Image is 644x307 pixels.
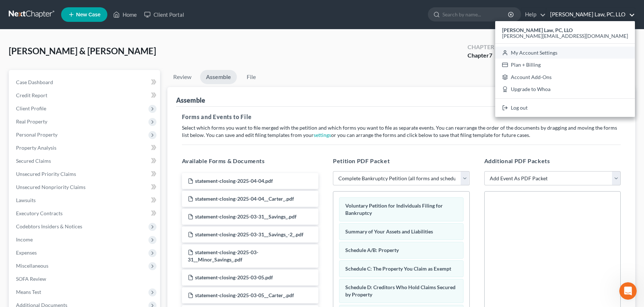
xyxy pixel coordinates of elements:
span: Real Property [16,118,47,125]
span: Schedule C: The Property You Claim as Exempt [345,265,451,272]
span: Schedule A/B: Property [345,247,399,253]
span: 7 [489,52,492,59]
div: [PERSON_NAME] Law, PC, LLO [495,21,635,117]
a: Unsecured Nonpriority Claims [10,181,160,194]
p: Select which forms you want to file merged with the petition and which forms you want to file as ... [182,124,621,139]
a: Credit Report [10,89,160,102]
span: Unsecured Priority Claims [16,171,76,177]
input: Search by name... [442,8,509,21]
span: [PERSON_NAME] & [PERSON_NAME] [9,46,156,56]
span: New Case [76,12,100,17]
strong: [PERSON_NAME] Law, PC, LLO [502,27,573,33]
h5: Additional PDF Packets [484,157,621,165]
a: Home [110,8,140,21]
span: statement-closing-2025-04-04.pdf [195,178,273,184]
span: statement-closing-2025-04-04__Carter_.pdf [195,196,294,202]
span: statement-closing-2025-03-05.pdf [195,274,273,280]
div: Assemble [176,96,205,105]
a: SOFA Review [10,272,160,286]
a: Executory Contracts [10,207,160,220]
a: settings [314,132,331,138]
span: statement-closing-2025-03-31__Savings_-2_.pdf [195,231,303,237]
a: Log out [495,102,635,114]
a: Assemble [200,70,237,84]
a: Secured Claims [10,154,160,168]
span: Executory Contracts [16,210,63,216]
span: statement-closing-2025-03-31__Savings_.pdf [195,213,297,220]
a: File [240,70,263,84]
a: Help [521,8,546,21]
a: Plan + Billing [495,59,635,71]
a: Client Portal [140,8,188,21]
span: Unsecured Nonpriority Claims [16,184,86,190]
span: Personal Property [16,131,57,138]
a: Lawsuits [10,194,160,207]
a: [PERSON_NAME] Law, PC, LLO [546,8,635,21]
span: Expenses [16,249,37,256]
div: Chapter [468,51,494,60]
span: Voluntary Petition for Individuals Filing for Bankruptcy [345,202,443,216]
span: Lawsuits [16,197,36,203]
a: Unsecured Priority Claims [10,168,160,181]
span: statement-closing-2025-03-31__Minor_Savings_.pdf [188,249,258,263]
div: Chapter [468,43,494,51]
span: Means Test [16,289,41,295]
span: SOFA Review [16,276,46,282]
h5: Available Forms & Documents [182,157,319,165]
span: Credit Report [16,92,47,98]
span: Petition PDF Packet [333,157,390,164]
span: Summary of Your Assets and Liabilities [345,228,433,235]
span: Codebtors Insiders & Notices [16,223,82,229]
a: Review [167,70,197,84]
span: Income [16,236,33,243]
span: [PERSON_NAME][EMAIL_ADDRESS][DOMAIN_NAME] [502,33,628,39]
span: Client Profile [16,105,46,111]
span: Secured Claims [16,158,51,164]
span: Miscellaneous [16,263,48,269]
span: Case Dashboard [16,79,53,85]
span: Schedule D: Creditors Who Hold Claims Secured by Property [345,284,456,298]
iframe: Intercom live chat [619,282,637,300]
a: My Account Settings [495,47,635,59]
span: statement-closing-2025-03-05__Carter_.pdf [195,292,294,298]
span: Property Analysis [16,145,56,151]
a: Upgrade to Whoa [495,83,635,96]
a: Case Dashboard [10,76,160,89]
a: Account Add-Ons [495,71,635,83]
a: Property Analysis [10,141,160,154]
h5: Forms and Events to File [182,113,621,121]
